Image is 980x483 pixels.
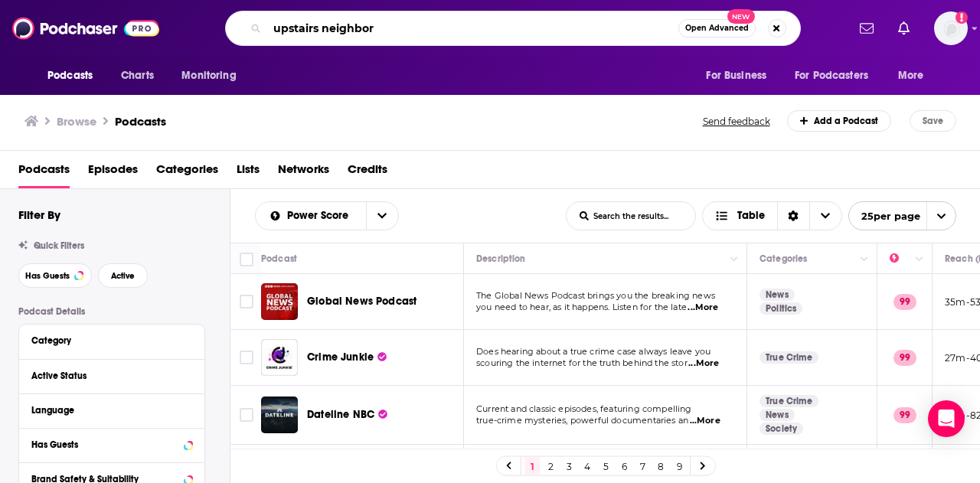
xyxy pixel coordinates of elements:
div: Has Guests [31,439,179,450]
div: Search podcasts, credits, & more... [225,11,801,46]
button: open menu [366,202,398,230]
a: 2 [543,457,558,475]
p: 99 [893,350,916,365]
div: Description [476,250,525,268]
span: Open Advanced [685,24,749,32]
span: Toggle select row [240,351,253,364]
span: ...More [688,357,719,370]
button: Save [910,110,956,132]
a: 5 [598,457,613,475]
button: Show profile menu [934,11,968,45]
button: open menu [887,61,943,90]
a: Podcasts [115,114,166,129]
a: Lists [237,157,260,188]
img: Crime Junkie [261,339,298,376]
a: Categories [156,157,218,188]
span: The Global News Podcast brings you the breaking news [476,290,715,301]
a: Add a Podcast [787,110,892,132]
input: Search podcasts, credits, & more... [267,16,678,41]
button: open menu [695,61,786,90]
span: Active [111,272,135,280]
a: 3 [561,457,577,475]
a: 4 [580,457,595,475]
a: News [759,409,795,421]
a: 9 [671,457,687,475]
span: 25 per page [849,204,920,228]
a: True Crime [759,395,818,407]
span: Toggle select row [240,295,253,308]
span: ...More [688,302,718,314]
button: Category [31,331,192,350]
span: true-crime mysteries, powerful documentaries an [476,415,688,426]
a: Society [759,423,803,435]
img: User Profile [934,11,968,45]
span: Power Score [287,210,354,221]
span: More [898,65,924,86]
a: 1 [524,457,540,475]
a: 7 [635,457,650,475]
span: Credits [348,157,387,188]
button: Column Actions [725,250,743,269]
a: True Crime [759,351,818,364]
div: Podcast [261,250,297,268]
span: For Business [706,65,766,86]
button: Open AdvancedNew [678,19,756,38]
a: Podcasts [18,157,70,188]
a: Networks [278,157,329,188]
a: Show notifications dropdown [854,15,880,41]
button: Has Guests [18,263,92,288]
div: Sort Direction [777,202,809,230]
button: Active [98,263,148,288]
a: Crime Junkie [307,350,387,365]
a: Politics [759,302,802,315]
div: Active Status [31,370,182,381]
div: Category [31,335,182,346]
span: Has Guests [25,272,70,280]
button: Column Actions [910,250,929,269]
span: scouring the internet for the truth behind the stor [476,357,688,368]
span: Podcasts [47,65,93,86]
span: Global News Podcast [307,295,416,308]
div: Power Score [890,250,911,268]
button: open menu [785,61,890,90]
button: Active Status [31,366,192,385]
img: Global News Podcast [261,283,298,320]
a: Episodes [88,157,138,188]
span: New [727,9,755,24]
a: 8 [653,457,668,475]
span: Current and classic episodes, featuring compelling [476,403,692,414]
svg: Add a profile image [955,11,968,24]
button: Choose View [702,201,842,230]
button: Column Actions [855,250,874,269]
a: Dateline NBC [307,407,387,423]
img: Podchaser - Follow, Share and Rate Podcasts [12,14,159,43]
p: 99 [893,294,916,309]
span: Table [737,210,765,221]
span: For Podcasters [795,65,868,86]
button: Send feedback [698,115,775,128]
h2: Filter By [18,207,60,222]
button: open menu [37,61,113,90]
div: Open Intercom Messenger [928,400,965,437]
span: Logged in as amaliyaa [934,11,968,45]
div: Language [31,405,182,416]
a: News [759,289,795,301]
div: Categories [759,250,807,268]
span: Dateline NBC [307,408,374,421]
span: Quick Filters [34,240,84,251]
button: Language [31,400,192,419]
span: Monitoring [181,65,236,86]
a: Show notifications dropdown [892,15,916,41]
img: Dateline NBC [261,397,298,433]
button: open menu [848,201,956,230]
a: Global News Podcast [307,294,416,309]
span: Does hearing about a true crime case always leave you [476,346,710,357]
